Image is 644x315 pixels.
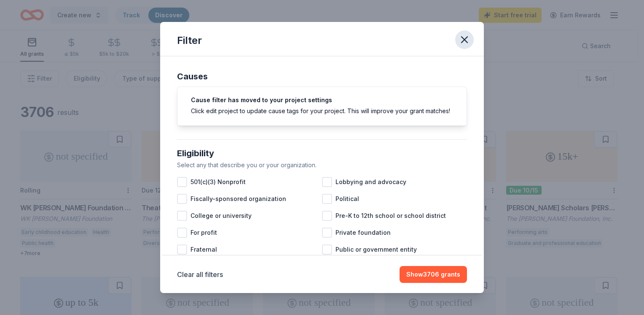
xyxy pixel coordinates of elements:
[400,266,467,283] button: Show3706 grants
[177,34,202,47] div: Filter
[335,194,359,204] span: Political
[191,228,217,238] span: For profit
[191,106,453,115] div: Click edit project to update cause tags for your project. This will improve your grant matches!
[191,244,217,255] span: Fraternal
[177,269,223,280] button: Clear all filters
[335,177,406,187] span: Lobbying and advocacy
[335,244,417,255] span: Public or government entity
[191,194,286,204] span: Fiscally-sponsored organization
[177,160,467,170] div: Select any that describe you or your organization.
[335,211,446,221] span: Pre-K to 12th school or school district
[191,211,252,221] span: College or university
[191,177,246,187] span: 501(c)(3) Nonprofit
[191,97,453,103] h5: Cause filter has moved to your project settings
[177,70,467,83] div: Causes
[177,147,467,160] div: Eligibility
[335,228,391,238] span: Private foundation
